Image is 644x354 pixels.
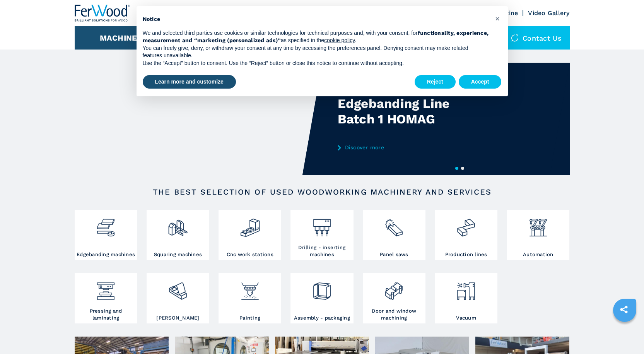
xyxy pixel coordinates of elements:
[456,212,476,238] img: linee_di_produzione_2.png
[312,212,332,238] img: foratrici_inseritrici_2.png
[143,15,489,23] h2: Notice
[143,29,489,44] p: We and selected third parties use cookies or similar technologies for technical purposes and, wit...
[495,14,500,23] span: ×
[239,315,260,322] h3: Painting
[492,12,504,25] button: Close this notice
[240,212,260,238] img: centro_di_lavoro_cnc_2.png
[290,210,353,260] a: Drilling - inserting machines
[511,34,519,42] img: Contact us
[100,33,142,43] button: Machines
[365,308,424,322] h3: Door and window machining
[99,187,545,197] h2: The best selection of used woodworking machinery and services
[363,210,425,260] a: Panel saws
[154,251,202,258] h3: Squaring machines
[167,275,188,301] img: levigatrici_2.png
[143,30,489,44] strong: functionality, experience, measurement and “marketing (personalized ads)”
[523,251,553,258] h3: Automation
[77,251,135,258] h3: Edgebanding machines
[227,251,273,258] h3: Cnc work stations
[294,315,350,322] h3: Assembly - packaging
[290,273,353,323] a: Assembly - packaging
[445,251,487,258] h3: Production lines
[219,273,281,323] a: Painting
[75,210,137,260] a: Edgebanding machines
[415,75,456,89] button: Reject
[611,319,638,348] iframe: Chat
[96,275,116,301] img: pressa-strettoia.png
[456,275,476,301] img: aspirazione_1.png
[459,75,502,89] button: Accept
[338,144,489,150] a: Discover more
[528,212,548,238] img: automazione.png
[77,308,135,322] h3: Pressing and laminating
[143,60,489,67] p: Use the “Accept” button to consent. Use the “Reject” button or close this notice to continue with...
[240,275,260,301] img: verniciatura_1.png
[528,9,569,17] a: Video Gallery
[455,167,458,170] button: 1
[75,63,322,175] video: Your browser does not support the video tag.
[384,275,404,301] img: lavorazione_porte_finestre_2.png
[96,212,116,238] img: bordatrici_1.png
[324,37,355,43] a: cookie policy
[312,275,332,301] img: montaggio_imballaggio_2.png
[156,315,199,322] h3: [PERSON_NAME]
[143,75,236,89] button: Learn more and customize
[147,210,209,260] a: Squaring machines
[384,212,404,238] img: sezionatrici_2.png
[614,300,634,319] a: sharethis
[456,315,476,322] h3: Vacuum
[143,44,489,60] p: You can freely give, deny, or withdraw your consent at any time by accessing the preferences pane...
[219,210,281,260] a: Cnc work stations
[75,5,130,22] img: Ferwood
[363,273,425,323] a: Door and window machining
[461,167,464,170] button: 2
[147,273,209,323] a: [PERSON_NAME]
[75,273,137,323] a: Pressing and laminating
[435,273,497,323] a: Vacuum
[507,210,569,260] a: Automation
[435,210,497,260] a: Production lines
[167,212,188,238] img: squadratrici_2.png
[292,244,351,258] h3: Drilling - inserting machines
[380,251,408,258] h3: Panel saws
[503,26,570,50] div: Contact us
